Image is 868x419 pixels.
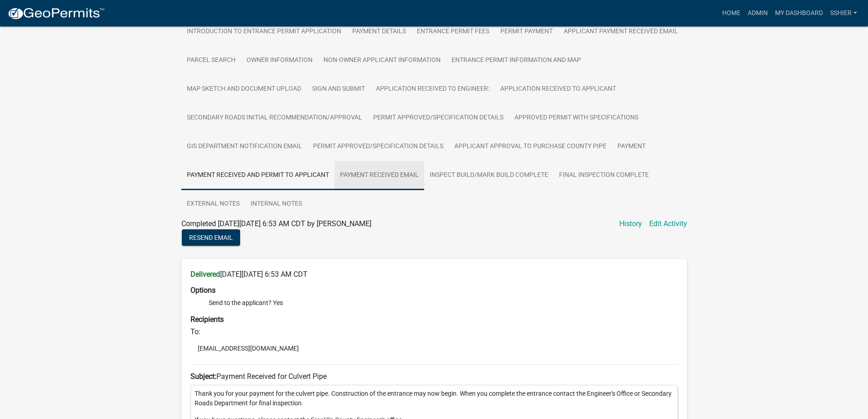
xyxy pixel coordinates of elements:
a: Applicant Payment Received Email [558,17,683,47]
a: Application Received to Applicant [495,75,621,104]
strong: Recipients [190,315,224,324]
a: Payment Received and Permit to Applicant [181,161,334,190]
a: External Notes [181,190,245,219]
a: Admin [744,5,771,22]
h6: To: [190,327,678,336]
a: Permit Approved/Specification Details [308,132,449,161]
a: Internal Notes [245,190,308,219]
button: Resend Email [182,229,240,246]
span: Completed [DATE][DATE] 6:53 AM CDT by [PERSON_NAME] [181,219,371,228]
a: Payment [612,132,651,161]
a: Parcel search [181,46,241,75]
a: Inspect Build/Mark Build Complete [424,161,554,190]
a: Approved Permit with Specifications [509,103,644,133]
a: Final Inspection Complete [554,161,654,190]
a: Payment Received Email [334,161,424,190]
a: Entrance Permit Fees [411,17,495,47]
a: Sign and Submit [307,75,370,104]
a: sshier [827,5,861,22]
a: My Dashboard [771,5,827,22]
a: Non-Owner Applicant Information [318,46,446,75]
h6: Payment Received for Culvert Pipe [190,372,678,381]
li: Send to the applicant? Yes [209,298,678,308]
a: Permit Approved/Specification Details [368,103,509,133]
p: Thank you for your payment for the culvert pipe. Construction of the entrance may now begin. When... [195,389,674,408]
a: Introduction to Entrance Permit Application [181,17,347,47]
strong: Subject: [190,372,216,381]
a: Map Sketch and Document Upload [181,75,307,104]
span: Resend Email [189,233,233,241]
h6: [DATE][DATE] 6:53 AM CDT [190,270,678,279]
a: Permit Payment [495,17,558,47]
strong: Options [190,286,216,295]
a: Applicant Approval to Purchase County Pipe [449,132,612,161]
strong: Delivered [190,270,220,279]
a: Edit Activity [649,218,687,229]
a: Secondary Roads Initial Recommendation/Approval [181,103,368,133]
a: GIS Department Notification Email [181,132,308,161]
a: Entrance Permit Information and Map [446,46,586,75]
a: Owner Information [241,46,318,75]
a: Payment Details [347,17,411,47]
a: Home [719,5,744,22]
a: Application Received to Engineer: [370,75,495,104]
a: History [619,218,642,229]
li: [EMAIL_ADDRESS][DOMAIN_NAME] [190,341,678,355]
